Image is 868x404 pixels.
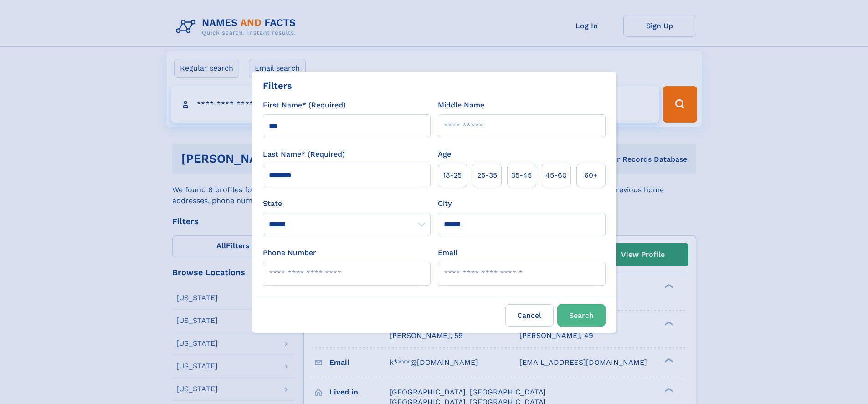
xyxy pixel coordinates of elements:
[263,79,292,92] div: Filters
[477,170,497,181] span: 25‑35
[263,100,346,111] label: First Name* (Required)
[443,170,462,181] span: 18‑25
[438,100,484,111] label: Middle Name
[263,198,431,209] label: State
[557,304,606,327] button: Search
[438,198,452,209] label: City
[545,170,567,181] span: 45‑60
[505,304,554,327] label: Cancel
[584,170,598,181] span: 60+
[263,247,316,258] label: Phone Number
[438,247,457,258] label: Email
[438,149,451,160] label: Age
[263,149,345,160] label: Last Name* (Required)
[511,170,532,181] span: 35‑45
